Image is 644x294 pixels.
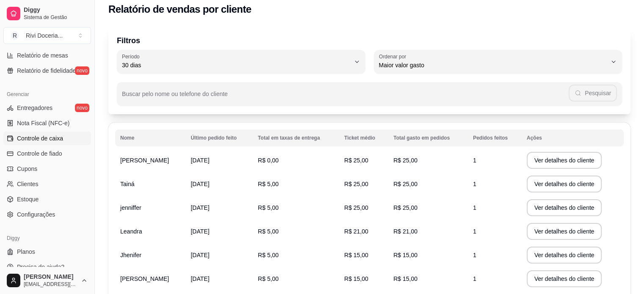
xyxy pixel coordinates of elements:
span: R$ 21,00 [344,228,368,235]
span: [PERSON_NAME] [24,273,77,281]
span: Maior valor gasto [379,61,607,69]
th: Total em taxas de entrega [253,129,339,146]
span: R$ 25,00 [393,181,417,187]
button: Select a team [3,27,91,44]
span: jenniffer [120,204,141,211]
span: [DATE] [191,204,209,211]
button: Ver detalhes do cliente [527,270,602,287]
a: Cupons [3,162,91,176]
span: [PERSON_NAME] [120,157,169,164]
button: Ver detalhes do cliente [527,152,602,169]
span: R$ 25,00 [393,157,417,164]
th: Último pedido feito [185,129,253,146]
span: Precisa de ajuda? [17,263,64,271]
a: Nota Fiscal (NFC-e) [3,116,91,130]
span: R$ 5,00 [258,181,279,187]
div: Diggy [3,231,91,245]
span: Planos [17,247,35,256]
span: Nota Fiscal (NFC-e) [17,119,69,127]
button: Ver detalhes do cliente [527,199,602,216]
span: R$ 25,00 [344,157,368,164]
span: Controle de caixa [17,134,63,143]
span: R$ 5,00 [258,228,279,235]
span: R$ 25,00 [344,204,368,211]
span: Jhenifer [120,252,141,258]
div: Gerenciar [3,88,91,101]
h2: Relatório de vendas por cliente [108,3,252,16]
p: Filtros [117,35,622,47]
span: 1 [473,181,476,187]
span: R$ 5,00 [258,275,279,282]
input: Buscar pelo nome ou telefone do cliente [122,93,569,102]
span: [DATE] [191,228,209,235]
span: [DATE] [191,252,209,258]
span: R$ 0,00 [258,157,279,164]
a: Clientes [3,177,91,191]
a: Controle de fiado [3,147,91,160]
button: Ver detalhes do cliente [527,176,602,192]
a: Estoque [3,192,91,206]
a: Relatório de fidelidadenovo [3,64,91,77]
span: R$ 5,00 [258,204,279,211]
a: DiggySistema de Gestão [3,3,91,24]
span: 1 [473,204,476,211]
a: Configurações [3,208,91,221]
button: Ordenar porMaior valor gasto [374,50,622,74]
span: R$ 15,00 [393,275,417,282]
span: [EMAIL_ADDRESS][DOMAIN_NAME] [24,281,77,288]
span: Diggy [24,6,88,14]
span: Relatório de mesas [17,51,68,60]
span: Relatório de fidelidade [17,66,76,75]
span: [PERSON_NAME] [120,275,169,282]
button: Ver detalhes do cliente [527,223,602,240]
span: Leandra [120,228,142,235]
span: R$ 15,00 [393,252,417,258]
a: Precisa de ajuda? [3,260,91,274]
span: Estoque [17,195,39,203]
a: Entregadoresnovo [3,101,91,115]
span: Controle de fiado [17,149,62,158]
th: Nome [115,129,185,146]
a: Planos [3,245,91,258]
span: Configurações [17,210,55,219]
button: Período30 dias [117,50,365,74]
a: Controle de caixa [3,132,91,145]
span: 1 [473,252,476,258]
div: Rivi Doceria ... [26,31,63,40]
span: Clientes [17,180,39,188]
th: Total gasto em pedidos [388,129,468,146]
span: R$ 15,00 [344,252,368,258]
span: 1 [473,275,476,282]
span: [DATE] [191,157,209,164]
span: 1 [473,228,476,235]
label: Período [122,53,142,60]
span: Entregadores [17,104,53,112]
span: Sistema de Gestão [24,14,88,21]
span: R$ 21,00 [393,228,417,235]
span: R$ 5,00 [258,252,279,258]
span: R$ 25,00 [393,204,417,211]
span: 30 dias [122,61,350,69]
span: Tainá [120,181,134,187]
th: Ações [522,129,624,146]
span: R$ 15,00 [344,275,368,282]
span: [DATE] [191,275,209,282]
span: R [11,31,19,40]
button: Ver detalhes do cliente [527,247,602,264]
button: [PERSON_NAME][EMAIL_ADDRESS][DOMAIN_NAME] [3,270,91,291]
th: Pedidos feitos [468,129,522,146]
label: Ordenar por [379,53,409,60]
th: Ticket médio [339,129,388,146]
a: Relatório de mesas [3,49,91,62]
span: Cupons [17,165,37,173]
span: R$ 25,00 [344,181,368,187]
span: [DATE] [191,181,209,187]
span: 1 [473,157,476,164]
